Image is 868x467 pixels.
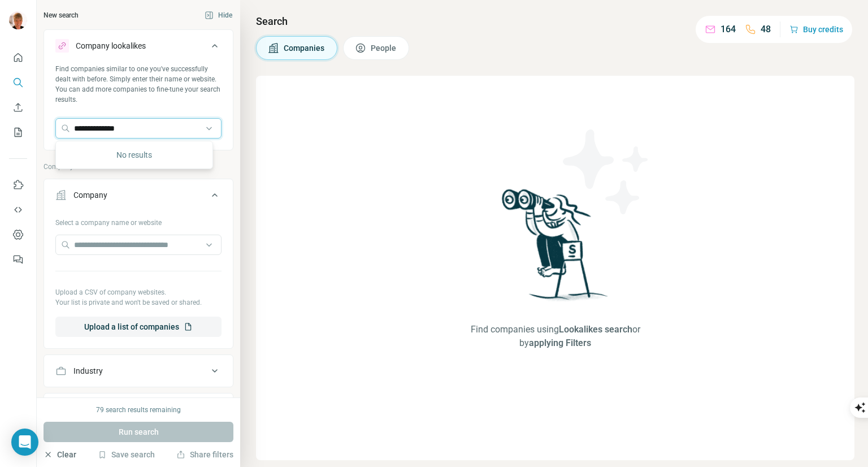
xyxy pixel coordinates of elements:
[9,11,27,29] img: Avatar
[9,122,27,142] button: My lists
[9,175,27,195] button: Use Surfe on LinkedIn
[44,32,233,64] button: Company lookalikes
[9,72,27,93] button: Search
[55,64,222,105] div: Find companies similar to one you've successfully dealt with before. Simply enter their name or w...
[76,40,146,51] div: Company lookalikes
[464,323,647,350] span: Find companies using or by
[44,10,79,20] div: New search
[529,338,591,348] span: applying Filters
[73,189,107,201] div: Company
[73,365,103,377] div: Industry
[98,449,155,460] button: Save search
[9,47,27,68] button: Quick start
[96,405,181,415] div: 79 search results remaining
[284,42,325,54] span: Companies
[58,144,210,166] div: No results
[789,21,843,37] button: Buy credits
[9,249,27,270] button: Feedback
[44,396,233,423] button: HQ location
[9,97,27,118] button: Enrich CSV
[9,200,27,220] button: Use Surfe API
[721,23,736,36] p: 164
[497,186,614,312] img: Surfe Illustration - Woman searching with binoculars
[256,14,854,29] h4: Search
[559,324,632,335] span: Lookalikes search
[9,224,27,245] button: Dashboard
[55,317,222,337] button: Upload a list of companies
[55,297,222,308] p: Your list is private and won't be saved or shared.
[44,449,76,460] button: Clear
[44,357,233,384] button: Industry
[555,121,657,223] img: Surfe Illustration - Stars
[55,213,222,228] div: Select a company name or website
[44,162,233,172] p: Company information
[761,23,771,36] p: 48
[371,42,397,54] span: People
[176,449,233,460] button: Share filters
[11,429,38,456] div: Open Intercom Messenger
[44,181,233,213] button: Company
[197,7,240,24] button: Hide
[55,287,222,297] p: Upload a CSV of company websites.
